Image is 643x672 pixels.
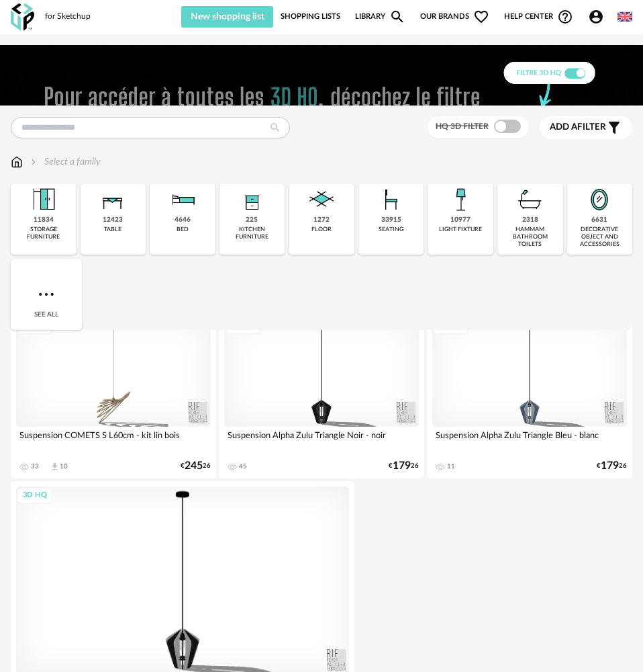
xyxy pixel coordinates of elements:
a: 3D HQ Suspension Alpha Zulu Triangle Noir - noir 45 €17926 [219,312,424,478]
img: OXP [11,3,34,31]
a: LibraryMagnify icon [355,6,405,28]
div: 12423 [103,216,123,224]
div: 225 [246,216,258,224]
div: Select a family [28,155,101,169]
span: Add a [550,122,577,132]
div: 2318 [522,216,538,224]
div: 6631 [591,216,607,224]
button: New shopping list [181,6,273,28]
img: svg+xml;base64,PHN2ZyB3aWR0aD0iMTYiIGhlaWdodD0iMTciIHZpZXdCb3g9IjAgMCAxNiAxNyIgZmlsbD0ibm9uZSIgeG... [11,155,23,169]
img: Table.png [97,183,129,216]
img: Rangement.png [236,183,268,216]
div: 33 [31,462,39,470]
div: table [104,226,121,233]
div: bed [177,226,189,233]
span: Help Circle Outline icon [557,9,573,25]
div: € 26 [181,462,211,470]
div: € 26 [389,462,419,470]
img: Meuble%20de%20rangement.png [28,183,60,216]
img: svg+xml;base64,PHN2ZyB3aWR0aD0iMTYiIGhlaWdodD0iMTYiIHZpZXdCb3g9IjAgMCAxNiAxNiIgZmlsbD0ibm9uZSIgeG... [28,155,39,169]
div: floor [311,226,332,233]
span: 179 [393,462,411,470]
span: Filter icon [606,120,622,136]
div: decorative object and accessories [571,226,629,249]
img: Assise.png [375,183,407,216]
span: HQ 3D filter [436,122,489,130]
span: Account Circle icon [588,9,610,25]
span: Help centerHelp Circle Outline icon [504,9,573,25]
div: 1272 [313,216,330,224]
span: Account Circle icon [588,9,604,25]
div: kitchen furniture [224,226,281,241]
div: Suspension COMETS S L60cm - kit lin bois [16,427,211,454]
div: Suspension Alpha Zulu Triangle Bleu - blanc [432,427,627,454]
button: Add afilter Filter icon [540,116,632,139]
a: 3D HQ Suspension Alpha Zulu Triangle Bleu - blanc 11 €17926 [427,312,632,478]
div: 33915 [381,216,401,224]
img: us [617,9,632,24]
div: storage furniture [15,226,72,241]
a: Shopping Lists [281,6,340,28]
img: Miroir.png [583,183,615,216]
img: Salle%20de%20bain.png [514,183,546,216]
span: Heart Outline icon [473,9,489,25]
div: for Sketchup [45,11,91,22]
div: seating [379,226,403,233]
span: 245 [185,462,203,470]
div: Suspension Alpha Zulu Triangle Noir - noir [224,427,419,454]
img: Literie.png [166,183,199,216]
img: more.7b13dc1.svg [36,284,57,305]
span: New shopping list [191,12,264,22]
div: 45 [239,462,247,470]
div: See all [11,259,82,330]
div: hammam bathroom toilets [501,226,559,249]
div: 11834 [34,216,54,224]
a: 3D HQ Suspension COMETS S L60cm - kit lin bois 33 Download icon 10 €24526 [11,312,216,478]
img: Luminaire.png [444,183,477,216]
span: 179 [601,462,619,470]
div: 4646 [175,216,191,224]
div: 11 [447,462,455,470]
div: light fixture [439,226,482,233]
span: Our brands [420,6,489,28]
div: 3D HQ [17,487,53,504]
div: 10 [60,462,68,470]
span: Download icon [50,462,60,472]
span: Magnify icon [389,9,405,25]
span: filter [550,122,606,133]
div: 10977 [450,216,471,224]
div: € 26 [597,462,627,470]
img: Sol.png [305,183,338,216]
